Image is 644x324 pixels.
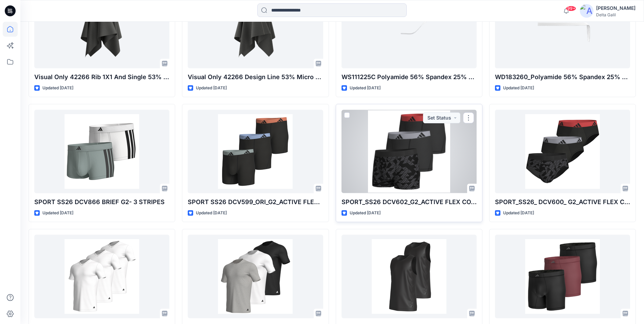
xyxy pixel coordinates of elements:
p: Updated [DATE] [42,210,73,217]
p: Updated [DATE] [350,210,381,217]
span: 99+ [566,6,576,11]
p: Updated [DATE] [42,85,73,92]
a: SPORT SS26 DCV956 - BOXER BRIEF G1 Active Micro Tech [495,235,630,318]
p: Updated [DATE] [503,210,534,217]
p: Updated [DATE] [503,85,534,92]
a: SPORT SS26 DCV866 BRIEF G2- 3 STRIPES [34,110,169,193]
p: SPORT SS26 DCV866 BRIEF G2- 3 STRIPES [34,197,169,207]
a: SPORT SS26 DCV599_ORI_G2_ACTIVE FLEX COTTON_BB [188,110,323,193]
p: Visual Only 42266 Rib 1X1 And Single 53% Micro Modal 24% Nylon 16% Polyaster 7% Spandex [34,72,169,82]
p: Updated [DATE] [196,85,227,92]
p: Updated [DATE] [350,85,381,92]
a: SPORT_SS26_ DCV600_ G2_ACTIVE FLEX COTTON_BRIEF [495,110,630,193]
a: SPORT SS26 DN1381A G1 Active micro tech [342,235,477,318]
p: SPORT SS26 DCV599_ORI_G2_ACTIVE FLEX COTTON_BB [188,197,323,207]
p: WS111225C Polyamide 56% Spandex 25% Polyester 19% [342,72,477,82]
a: SPORT_SS26_G1_ CORE COTTON V neck 100% COTTON DN1183 [34,235,169,318]
p: WD183260_Polyamide 56% Spandex 25% Polyester 19% [495,72,630,82]
a: SPORT_SS26 DCV602_G2_ACTIVE FLEX COTTON_TRUNK [342,110,477,193]
div: Delta Galil [596,12,636,17]
p: Visual Only 42266 Design Line 53% Micro Modal 24% Nylon 16% Polyester 7% Spandex [188,72,323,82]
div: [PERSON_NAME] [596,4,636,12]
img: avatar [580,4,593,18]
p: Updated [DATE] [196,210,227,217]
p: SPORT_SS26 DCV602_G2_ACTIVE FLEX COTTON_TRUNK [342,197,477,207]
a: SPORT_SS26_G1_ CORE COTTON Crew neck 100% COTTON DN1182 [188,235,323,318]
p: SPORT_SS26_ DCV600_ G2_ACTIVE FLEX COTTON_BRIEF [495,197,630,207]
